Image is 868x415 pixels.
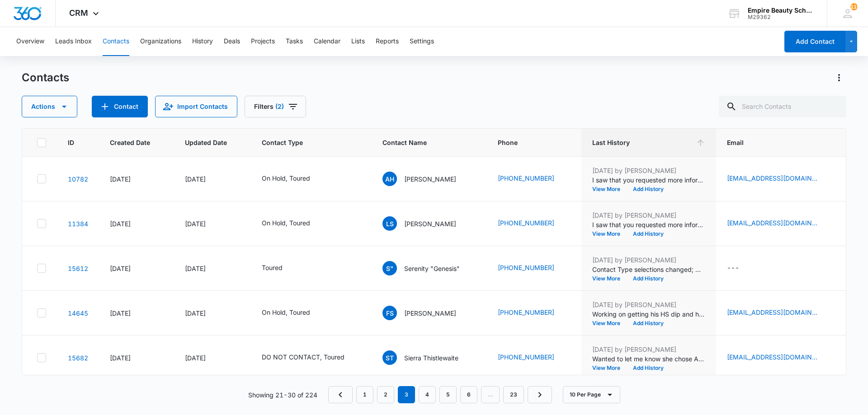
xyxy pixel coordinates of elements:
p: I saw that you requested more information, but didn't get a chance to move forward. This might be... [592,220,705,229]
p: [DATE] by [PERSON_NAME] [592,210,705,220]
a: Previous Page [328,386,353,403]
button: Add History [627,365,670,371]
p: [DATE] by [PERSON_NAME] [592,255,705,265]
a: [EMAIL_ADDRESS][DOMAIN_NAME] [727,218,817,228]
div: Phone - 6034259742 - Select to Edit Field [498,173,571,184]
p: Showing 21-30 of 224 [248,390,317,400]
span: Contact Type [262,138,348,147]
div: Email - Lily2004serrano@gmail.com - Select to Edit Field [727,218,834,229]
a: Page 2 [377,386,394,403]
a: Page 23 [503,386,524,403]
button: Lists [351,27,365,56]
div: notifications count [850,3,858,10]
div: [DATE] [110,219,163,228]
button: 10 Per Page [563,386,620,403]
button: Overview [16,27,44,56]
div: Contact Name - Alexandra Harrington - Select to Edit Field [382,172,472,186]
button: Projects [251,27,275,56]
div: [DATE] [185,174,240,184]
nav: Pagination [328,386,552,403]
span: Updated Date [185,138,227,147]
em: 3 [398,386,415,403]
div: [DATE] [185,264,240,273]
p: Contact Type selections changed; New Contact was removed. [592,265,705,274]
a: [PHONE_NUMBER] [498,308,554,317]
button: History [192,27,213,56]
button: View More [592,187,627,192]
button: Add History [627,187,670,192]
span: ID [68,138,75,147]
span: LS [382,216,397,231]
button: Deals [224,27,240,56]
div: account id [748,14,814,20]
p: [DATE] by [PERSON_NAME] [592,166,705,175]
div: Contact Type - Toured - Select to Edit Field [262,263,299,274]
div: Contact Type - DO NOT CONTACT, Toured - Select to Edit Field [262,352,361,363]
div: Email - Alexoxoh@yahoo.com - Select to Edit Field [727,173,834,184]
div: Email - ferdinandseruyange@gmail.com - Select to Edit Field [727,308,834,318]
div: Contact Name - Serenity "Genesis" - Select to Edit Field [382,261,476,275]
p: [PERSON_NAME] [404,219,456,228]
div: Contact Type - On Hold, Toured - Select to Edit Field [262,308,326,318]
p: I saw that you requested more information, but didn't get a chance to move forward. This might be... [592,175,705,185]
a: [PHONE_NUMBER] [498,352,554,362]
span: Contact Name [382,138,463,147]
div: [DATE] [110,174,163,184]
a: [PHONE_NUMBER] [498,173,554,183]
a: Navigate to contact details page for Lily Serrano [68,220,88,228]
div: On Hold, Toured [262,218,310,228]
div: Phone - (207) 402-4611 - Select to Edit Field [498,352,571,363]
button: Filters [245,96,306,117]
div: Phone - (603) 229-2194 - Select to Edit Field [498,218,571,229]
div: Contact Type - On Hold, Toured - Select to Edit Field [262,218,326,229]
div: Contact Type - On Hold, Toured - Select to Edit Field [262,173,326,184]
span: 119 [850,3,858,10]
button: Add Contact [784,31,845,52]
button: Add History [627,231,670,237]
a: [EMAIL_ADDRESS][DOMAIN_NAME] [727,352,817,362]
span: ST [382,350,397,365]
div: [DATE] [185,308,240,318]
span: Last History [592,138,692,147]
button: Settings [410,27,434,56]
button: Leads Inbox [55,27,92,56]
a: [EMAIL_ADDRESS][DOMAIN_NAME] [727,308,817,317]
a: [EMAIL_ADDRESS][DOMAIN_NAME] [727,173,817,183]
div: [DATE] [110,264,163,273]
button: View More [592,231,627,237]
div: Email - sthistlewaite@yahoo.com - Select to Edit Field [727,352,834,363]
a: Navigate to contact details page for Ferdinand Seruyange [68,309,88,317]
p: Serenity "Genesis" [404,264,460,273]
span: CRM [69,8,88,18]
button: Actions [832,70,846,85]
a: Navigate to contact details page for Alexandra Harrington [68,175,88,183]
p: [DATE] by [PERSON_NAME] [592,300,705,309]
span: Phone [498,138,557,147]
div: --- [727,263,739,274]
div: [DATE] [185,353,240,363]
button: View More [592,321,627,326]
a: Page 1 [356,386,373,403]
div: DO NOT CONTACT, Toured [262,352,344,362]
button: Add Contact [92,96,148,117]
p: [DATE] by [PERSON_NAME] [592,345,705,354]
span: Email [727,138,821,147]
div: On Hold, Toured [262,308,310,317]
p: [PERSON_NAME] [404,174,456,184]
div: Contact Name - Sierra Thistlewaite - Select to Edit Field [382,350,475,365]
span: FS [382,306,397,320]
button: View More [592,276,627,281]
a: Page 6 [460,386,477,403]
button: Add History [627,321,670,326]
div: Phone - 6039867288 - Select to Edit Field [498,263,571,274]
a: [PHONE_NUMBER] [498,218,554,228]
span: AH [382,172,397,186]
div: [DATE] [110,353,163,363]
div: [DATE] [110,308,163,318]
a: Next Page [528,386,552,403]
span: (2) [275,103,284,110]
div: Phone - 6034060883 - Select to Edit Field [498,308,571,318]
p: Wanted to let me know she chose AAHB instead. Thanks for considering Empire, wishing you all the ... [592,354,705,364]
button: Actions [22,96,77,117]
button: Reports [376,27,399,56]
